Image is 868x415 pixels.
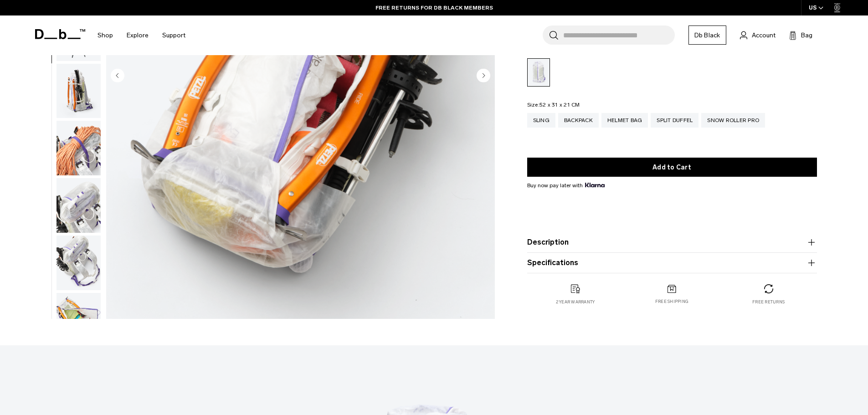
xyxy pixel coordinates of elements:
[527,257,817,268] button: Specifications
[375,4,493,12] a: FREE RETURNS FOR DB BLACK MEMBERS
[558,113,599,128] a: Backpack
[701,113,765,128] a: Snow Roller Pro
[56,178,101,233] img: Weigh_Lighter_Backpack_25L_12.png
[655,299,688,305] p: Free shipping
[477,68,490,84] button: Next slide
[601,113,648,128] a: Helmet Bag
[527,58,550,87] a: Aurora
[752,31,776,40] span: Account
[56,64,101,118] img: Weigh_Lighter_Backpack_25L_10.png
[527,113,555,128] a: Sling
[56,236,101,290] img: Weigh_Lighter_Backpack_25L_13.png
[585,183,605,187] img: {"height" => 20, "alt" => "Klarna"}
[527,158,817,177] button: Add to Cart
[56,63,101,119] button: Weigh_Lighter_Backpack_25L_10.png
[539,102,580,108] span: 52 x 31 x 21 CM
[527,237,817,248] button: Description
[162,19,185,51] a: Support
[740,30,776,41] a: Account
[56,293,101,348] img: Weigh_Lighter_Backpack_25L_14.png
[789,30,812,41] button: Bag
[56,120,101,176] button: Weigh_Lighter_Backpack_25L_11.png
[651,113,699,128] a: Split Duffel
[56,292,101,348] button: Weigh_Lighter_Backpack_25L_14.png
[752,299,785,305] p: Free returns
[91,15,192,55] nav: Main Navigation
[127,19,149,51] a: Explore
[111,68,124,84] button: Previous slide
[688,26,726,45] a: Db Black
[98,19,113,51] a: Shop
[527,181,605,190] span: Buy now pay later with
[56,178,101,233] button: Weigh_Lighter_Backpack_25L_12.png
[556,299,595,305] p: 2 year warranty
[527,102,580,108] legend: Size:
[56,121,101,175] img: Weigh_Lighter_Backpack_25L_11.png
[801,31,812,40] span: Bag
